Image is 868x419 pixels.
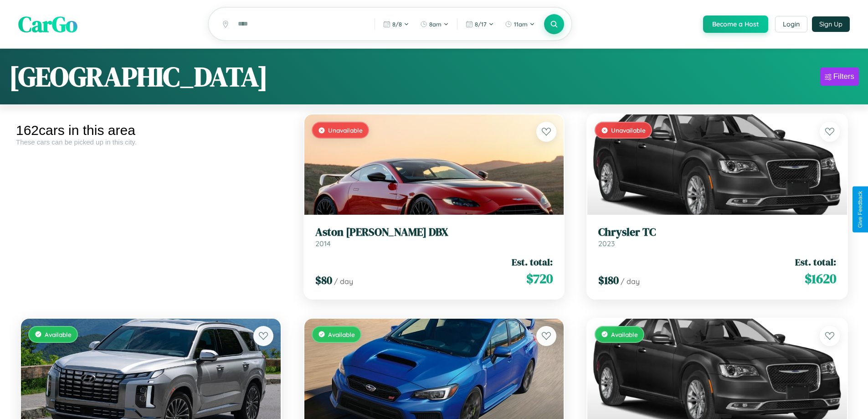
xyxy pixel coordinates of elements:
button: Sign Up [812,16,850,32]
button: Login [775,16,807,32]
span: $ 720 [526,269,553,288]
button: 8am [416,17,453,31]
span: 8am [429,21,442,28]
span: $ 180 [598,273,619,288]
span: $ 1620 [805,269,836,288]
span: Est. total: [512,255,553,269]
a: Aston [PERSON_NAME] DBX2014 [315,226,553,248]
span: Unavailable [611,126,646,134]
span: Available [328,331,355,338]
span: $ 80 [315,273,332,288]
span: 11am [514,21,528,28]
button: Filters [820,67,859,86]
span: Est. total: [795,255,836,269]
span: / day [334,277,353,286]
span: 8 / 8 [392,21,402,28]
span: Unavailable [328,126,363,134]
span: 2023 [598,239,615,248]
h3: Aston [PERSON_NAME] DBX [315,226,553,239]
span: 2014 [315,239,331,248]
span: / day [621,277,640,286]
h1: [GEOGRAPHIC_DATA] [9,58,268,95]
span: 8 / 17 [475,21,487,28]
button: 8/17 [461,17,498,31]
div: Give Feedback [857,191,863,228]
span: CarGo [18,9,77,39]
div: These cars can be picked up in this city. [16,138,286,146]
span: Available [45,331,72,338]
div: 162 cars in this area [16,123,286,138]
h3: Chrysler TC [598,226,836,239]
div: Filters [833,72,854,81]
span: Available [611,331,638,338]
button: 8/8 [379,17,414,31]
a: Chrysler TC2023 [598,226,836,248]
button: 11am [500,17,539,31]
button: Become a Host [703,16,768,33]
